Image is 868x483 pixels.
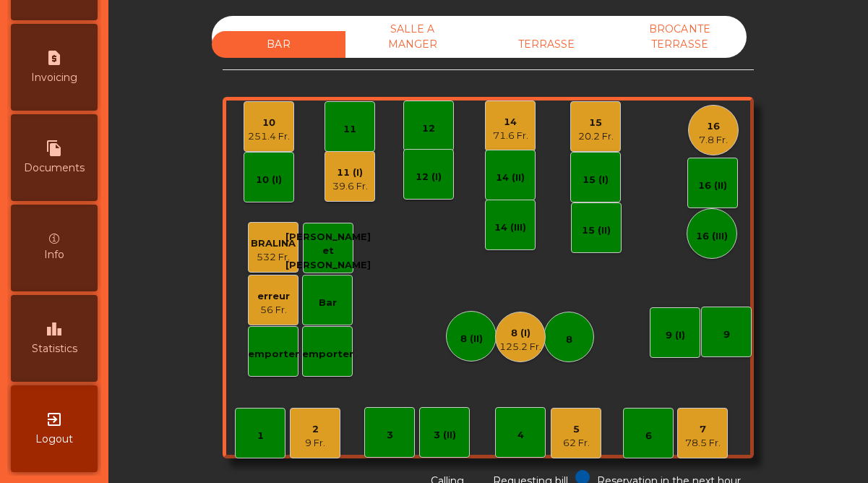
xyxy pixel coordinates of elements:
[332,179,368,194] div: 39.6 Fr.
[257,289,290,304] div: erreur
[494,221,526,235] div: 14 (III)
[212,31,345,58] div: BAR
[563,436,590,450] div: 62 Fr.
[32,341,77,356] span: Statistics
[696,229,728,244] div: 16 (III)
[319,296,337,310] div: Bar
[563,422,590,437] div: 5
[305,436,325,450] div: 9 Fr.
[666,328,685,343] div: 9 (I)
[499,326,541,341] div: 8 (I)
[699,133,728,148] div: 7.8 Fr.
[257,303,290,317] div: 56 Fr.
[566,333,572,347] div: 8
[31,70,77,85] span: Invoicing
[251,236,296,251] div: BRALINA
[251,250,296,265] div: 532 Fr.
[46,320,63,338] i: leaderboard
[496,171,525,185] div: 14 (II)
[285,230,371,273] div: [PERSON_NAME] et [PERSON_NAME]
[460,332,483,346] div: 8 (II)
[685,436,721,450] div: 78.5 Fr.
[248,129,290,144] div: 251.4 Fr.
[578,116,614,130] div: 15
[493,129,528,143] div: 71.6 Fr.
[302,347,353,362] div: emporter
[256,173,282,187] div: 10 (I)
[46,140,63,157] i: file_copy
[699,119,728,134] div: 16
[46,49,63,67] i: request_page
[698,179,727,193] div: 16 (II)
[343,122,356,137] div: 11
[416,170,442,184] div: 12 (I)
[422,121,435,136] div: 12
[46,411,63,428] i: exit_to_app
[44,247,64,262] span: Info
[479,31,613,58] div: TERRASSE
[645,429,652,443] div: 6
[248,347,299,362] div: emporter
[332,166,368,180] div: 11 (I)
[24,161,85,176] span: Documents
[434,428,456,443] div: 3 (II)
[517,428,524,443] div: 4
[345,16,479,58] div: SALLE A MANGER
[685,422,721,437] div: 7
[582,223,611,238] div: 15 (II)
[613,16,747,58] div: BROCANTE TERRASSE
[387,428,393,443] div: 3
[257,429,264,443] div: 1
[578,129,614,144] div: 20.2 Fr.
[583,173,609,187] div: 15 (I)
[248,116,290,130] div: 10
[35,432,73,447] span: Logout
[305,422,325,437] div: 2
[499,340,541,354] div: 125.2 Fr.
[723,328,730,342] div: 9
[493,115,528,129] div: 14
